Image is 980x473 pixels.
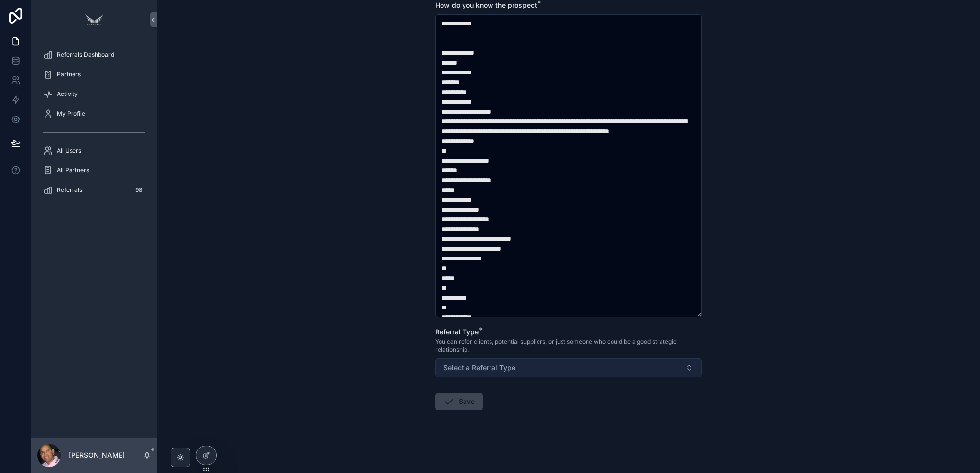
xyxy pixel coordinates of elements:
span: Partners [57,71,81,78]
img: App logo [82,12,106,27]
span: Activity [57,90,78,98]
span: Referral Type [435,328,479,336]
a: All Partners [37,162,151,179]
p: [PERSON_NAME] [69,450,125,460]
a: All Users [37,142,151,160]
div: 98 [132,184,145,196]
a: Referrals98 [37,181,151,199]
button: Select Button [435,358,702,377]
span: All Users [57,147,81,155]
a: Partners [37,66,151,83]
span: Referrals Dashboard [57,51,114,59]
span: How do you know the prospect [435,1,537,9]
a: Referrals Dashboard [37,46,151,64]
span: My Profile [57,110,85,118]
span: Referrals [57,186,82,194]
span: All Partners [57,166,89,174]
a: Activity [37,85,151,103]
a: My Profile [37,105,151,122]
span: You can refer clients, potential suppliers, or just someone who could be a good strategic relatio... [435,338,702,354]
span: Select a Referral Type [443,363,515,373]
div: scrollable content [31,39,157,212]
